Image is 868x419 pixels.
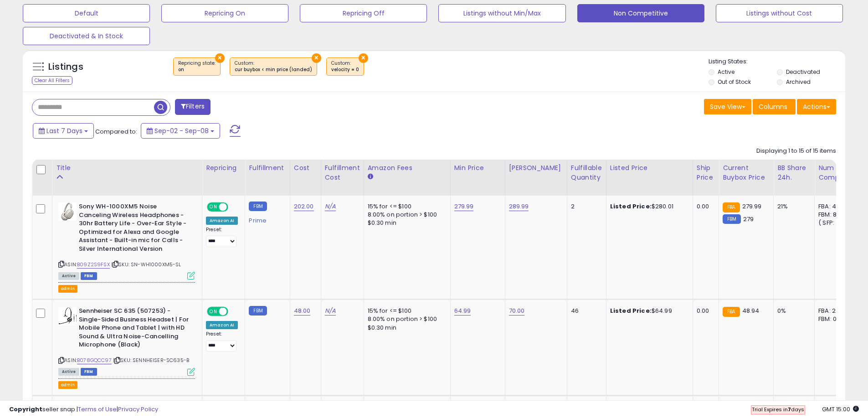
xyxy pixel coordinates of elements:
a: B078GQCC97 [77,357,112,364]
button: Repricing Off [300,4,427,22]
button: Sep-02 - Sep-08 [141,123,220,139]
div: velocity = 0 [331,67,359,73]
button: Non Competitive [577,4,704,22]
span: FBM [81,272,97,280]
button: Actions [797,99,836,114]
a: Terms of Use [78,405,117,414]
label: Out of Stock [718,78,751,86]
div: $0.30 min [368,219,443,227]
img: 31L75JeRvVL._SL40_.jpg [58,202,77,221]
img: 41kSy3usZ6L._SL40_.jpg [58,307,77,325]
button: admin [58,381,77,389]
div: 15% for <= $100 [368,202,443,211]
a: 202.00 [294,202,314,211]
span: Custom: [331,60,359,73]
small: FBA [723,202,740,212]
div: Fulfillment [249,163,286,173]
div: FBA: 2 [818,307,848,315]
span: | SKU: SN-WH1000XM5-SL [111,261,181,268]
div: 0.00 [697,307,712,315]
label: Deactivated [786,68,820,76]
small: FBM [249,202,267,211]
span: 2025-09-16 15:00 GMT [822,405,859,414]
span: Repricing state : [178,60,216,73]
div: 46 [571,307,599,315]
div: 0.00 [697,202,712,211]
span: FBM [81,368,97,376]
div: Min Price [454,163,501,173]
a: 70.00 [509,306,525,316]
button: × [215,53,225,63]
button: Filters [175,99,211,115]
label: Archived [786,78,811,86]
div: Prime [249,213,282,224]
strong: Copyright [9,405,42,414]
span: All listings currently available for purchase on Amazon [58,272,79,280]
span: Sep-02 - Sep-08 [154,126,209,135]
div: 8.00% on portion > $100 [368,315,443,323]
div: Preset: [206,227,238,247]
h5: Listings [48,61,83,73]
div: Fulfillable Quantity [571,163,602,182]
button: Repricing On [161,4,288,22]
small: FBM [249,306,267,316]
span: 279 [743,215,754,223]
div: $64.99 [610,307,686,315]
label: Active [718,68,734,76]
button: admin [58,285,77,293]
div: seller snap | | [9,405,158,414]
button: Listings without Cost [716,4,843,22]
a: B09Z2S9FSX [77,261,110,269]
div: FBA: 4 [818,202,848,211]
span: Columns [759,102,787,111]
span: Last 7 Days [46,126,82,135]
div: 15% for <= $100 [368,307,443,315]
span: ON [208,308,219,316]
span: Trial Expires in days [752,406,804,413]
button: Columns [753,99,796,114]
div: $0.30 min [368,324,443,332]
a: 64.99 [454,306,471,316]
div: ASIN: [58,307,195,374]
div: 0% [777,307,807,315]
button: Save View [704,99,751,114]
div: 21% [777,202,807,211]
div: Current Buybox Price [723,163,770,182]
div: BB Share 24h. [777,163,811,182]
span: Custom: [235,60,312,73]
b: Sony WH-1000XM5 Noise Canceling Wireless Headphones - 30hr Battery Life - Over-Ear Style - Optimi... [79,202,190,255]
span: 48.94 [742,306,760,315]
span: All listings currently available for purchase on Amazon [58,368,79,376]
div: Amazon Fees [368,163,447,173]
div: cur buybox < min price (landed) [235,67,312,73]
span: | SKU: SENNHEISER-SC635-B [113,357,189,364]
div: Fulfillment Cost [325,163,360,182]
button: × [312,53,321,63]
a: N/A [325,202,336,211]
a: 279.99 [454,202,474,211]
span: OFF [227,203,241,211]
button: Last 7 Days [33,123,94,139]
a: N/A [325,306,336,316]
button: Deactivated & In Stock [23,27,150,45]
button: Default [23,4,150,22]
div: ( SFP: 3 ) [818,219,848,227]
div: [PERSON_NAME] [509,163,563,173]
div: Repricing [206,163,241,173]
div: Amazon AI [206,217,238,225]
span: ON [208,203,219,211]
b: 7 [788,406,791,413]
a: 48.00 [294,306,311,316]
div: Listed Price [610,163,689,173]
div: Displaying 1 to 15 of 15 items [756,147,836,155]
small: Amazon Fees. [368,173,373,181]
div: Title [56,163,198,173]
div: 8.00% on portion > $100 [368,211,443,219]
div: Preset: [206,331,238,352]
p: Listing States: [709,57,845,66]
small: FBA [723,307,740,317]
div: Ship Price [697,163,715,182]
div: 2 [571,202,599,211]
b: Sennheiser SC 635 (507253) - Single-Sided Business Headset | For Mobile Phone and Tablet | with H... [79,307,190,352]
small: FBM [723,214,740,224]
